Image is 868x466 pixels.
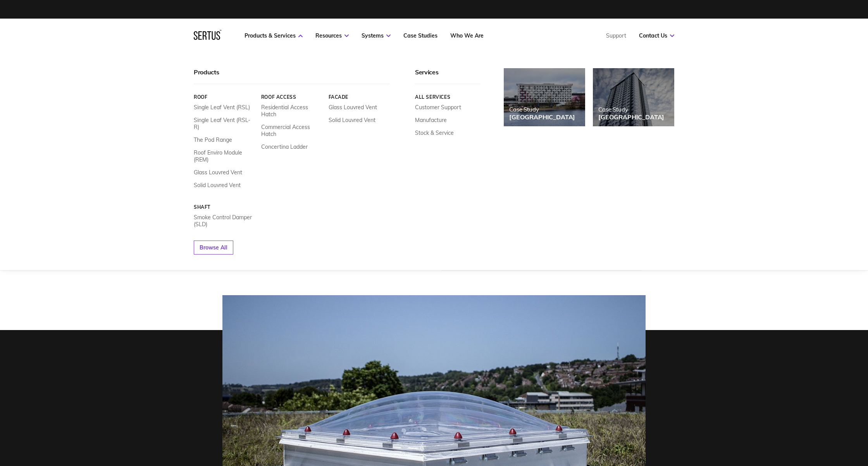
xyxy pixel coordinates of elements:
[415,68,480,84] div: Services
[261,94,323,100] a: Roof Access
[194,149,255,163] a: Roof Enviro Module (REM)
[415,94,480,100] a: All services
[509,113,575,121] div: [GEOGRAPHIC_DATA]
[415,117,447,124] a: Manufacture
[194,182,241,189] a: Solid Louvred Vent
[598,106,664,113] div: Case Study
[194,214,255,228] a: Smoke Control Damper (SLD)
[829,429,868,466] iframe: Chat Widget
[415,104,461,111] a: Customer Support
[194,94,255,100] a: Roof
[329,104,377,111] a: Glass Louvred Vent
[261,124,323,138] a: Commercial Access Hatch
[606,32,626,39] a: Support
[415,129,454,136] a: Stock & Service
[329,117,375,124] a: Solid Louvred Vent
[194,117,255,131] a: Single Leaf Vent (RSL-R)
[450,32,484,39] a: Who We Are
[194,68,390,84] div: Products
[593,68,674,126] a: Case Study[GEOGRAPHIC_DATA]
[639,32,674,39] a: Contact Us
[504,68,585,126] a: Case Study[GEOGRAPHIC_DATA]
[362,32,391,39] a: Systems
[194,204,255,210] a: Shaft
[315,32,349,39] a: Resources
[245,32,303,39] a: Products & Services
[598,113,664,121] div: [GEOGRAPHIC_DATA]
[509,106,575,113] div: Case Study
[194,169,242,176] a: Glass Louvred Vent
[194,104,250,111] a: Single Leaf Vent (RSL)
[261,143,308,150] a: Concertina Ladder
[403,32,437,39] a: Case Studies
[194,241,233,254] a: Browse All
[329,94,390,100] a: Facade
[194,136,232,143] a: The Pod Range
[261,104,323,118] a: Residential Access Hatch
